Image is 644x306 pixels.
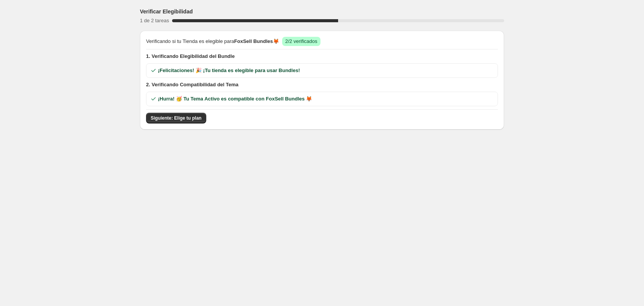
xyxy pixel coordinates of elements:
[140,18,169,23] span: 1 de 2 tareas
[285,38,317,44] span: 2/2 verificados
[146,113,206,123] button: Siguiente: Elige tu plan
[158,67,300,74] span: ¡Felicitaciones! 🎉 ¡Tu tienda es elegible para usar Bundles!
[158,95,312,103] span: ¡Hurra! 🥳 Tu Tema Activo es compatible con FoxSell Bundles 🦊
[146,53,498,60] span: 1. Verificando Elegibilidad del Bundle
[140,8,193,15] h3: Verificar Elegibilidad
[234,38,273,44] span: FoxSell Bundles
[151,115,202,121] span: Siguiente: Elige tu plan
[146,38,279,45] span: Verificando si tu Tienda es elegible para 🦊
[146,81,498,89] span: 2. Verificando Compatibilidad del Tema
